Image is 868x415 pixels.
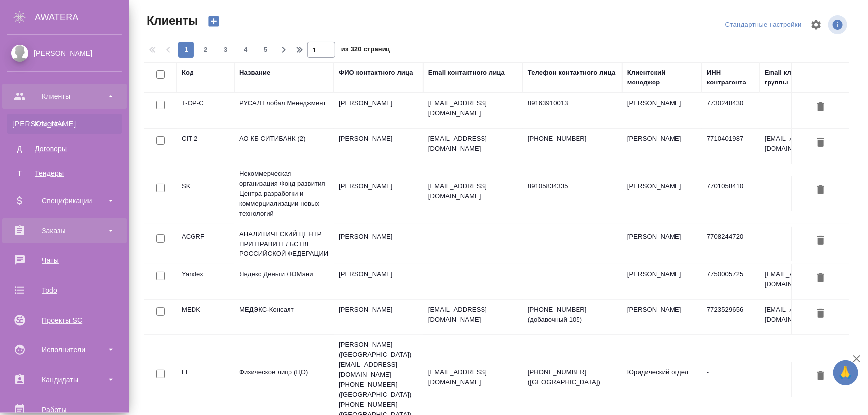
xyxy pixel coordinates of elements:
td: [PERSON_NAME] [334,93,423,128]
span: 4 [238,45,254,55]
div: ИНН контрагента [707,68,755,87]
button: Удалить [812,134,829,152]
td: [PERSON_NAME] [334,176,423,211]
td: [PERSON_NAME] [334,264,423,299]
td: АО КБ СИТИБАНК (2) [234,129,334,164]
p: [EMAIL_ADDRESS][DOMAIN_NAME] [428,367,518,387]
span: Посмотреть информацию [828,15,849,34]
td: [PERSON_NAME] [334,227,423,261]
div: Исполнители [7,342,122,357]
span: 3 [218,45,234,55]
td: CITI2 [177,129,234,164]
p: [PHONE_NUMBER] ([GEOGRAPHIC_DATA]) [528,367,617,387]
td: 7710401987 [702,129,760,164]
td: T-OP-C [177,93,234,128]
a: Проекты SC [2,308,127,332]
span: 2 [198,45,214,55]
p: 89105834335 [528,181,617,191]
td: [PERSON_NAME] [334,129,423,164]
td: РУСАЛ Глобал Менеджмент [234,93,334,128]
button: 5 [258,42,274,58]
button: 4 [238,42,254,58]
div: Телефон контактного лица [528,68,616,78]
span: 5 [258,45,274,55]
button: Создать [202,13,226,30]
p: [PHONE_NUMBER] (добавочный 105) [528,305,617,325]
button: 🙏 [833,360,858,385]
span: из 320 страниц [341,43,390,58]
span: 🙏 [837,362,854,383]
button: Удалить [812,98,829,117]
div: Код [182,68,193,78]
td: - [702,362,760,397]
a: [PERSON_NAME]Клиенты [7,114,122,134]
div: Тендеры [12,168,117,178]
a: Todo [2,278,127,303]
td: ACGRF [177,227,234,261]
div: AWATERA [35,7,129,27]
td: MEDK [177,300,234,334]
div: Email контактного лица [428,68,505,78]
td: 7723529656 [702,300,760,334]
button: Удалить [812,305,829,323]
td: 7750005725 [702,264,760,299]
a: Чаты [2,248,127,273]
td: МЕДЭКС-Консалт [234,300,334,334]
p: [EMAIL_ADDRESS][DOMAIN_NAME] [428,134,518,154]
td: 7708244720 [702,227,760,261]
button: Удалить [812,181,829,200]
div: Клиенты [7,89,122,104]
p: [EMAIL_ADDRESS][DOMAIN_NAME] [428,181,518,201]
td: [PERSON_NAME] [334,300,423,334]
a: ТТендеры [7,164,122,183]
div: split button [723,17,804,33]
td: Yandex [177,264,234,299]
p: [PHONE_NUMBER] [528,134,617,144]
a: ДДоговоры [7,139,122,159]
td: [PERSON_NAME] [622,300,702,334]
button: 3 [218,42,234,58]
td: 7730248430 [702,93,760,128]
div: Todo [7,283,122,298]
div: [PERSON_NAME] [7,48,122,59]
button: Удалить [812,269,829,288]
div: ФИО контактного лица [339,68,413,78]
td: [EMAIL_ADDRESS][DOMAIN_NAME] [760,264,849,299]
span: Настроить таблицу [804,13,828,37]
td: Юридический отдел [622,362,702,397]
td: FL [177,362,234,397]
div: Клиенты [12,119,117,129]
div: Чаты [7,253,122,268]
td: 7701058410 [702,176,760,211]
div: Заказы [7,223,122,238]
td: АНАЛИТИЧЕСКИЙ ЦЕНТР ПРИ ПРАВИТЕЛЬСТВЕ РОССИЙСКОЙ ФЕДЕРАЦИИ [234,224,334,264]
p: [EMAIL_ADDRESS][DOMAIN_NAME] [428,98,518,118]
td: SK [177,176,234,211]
td: [PERSON_NAME] [622,176,702,211]
span: Клиенты [144,13,198,29]
button: 2 [198,42,214,58]
td: [EMAIL_ADDRESS][DOMAIN_NAME] [760,129,849,164]
td: Физическое лицо (ЦО) [234,362,334,397]
td: [PERSON_NAME] [622,227,702,261]
div: Клиентский менеджер [627,68,697,87]
p: 89163910013 [528,98,617,108]
td: [EMAIL_ADDRESS][DOMAIN_NAME] [760,300,849,334]
td: Некоммерческая организация Фонд развития Центра разработки и коммерциализации новых технологий [234,164,334,224]
div: Спецификации [7,193,122,208]
div: Договоры [12,144,117,154]
div: Проекты SC [7,313,122,328]
td: [PERSON_NAME] [622,93,702,128]
td: Яндекс Деньги / ЮМани [234,264,334,299]
td: [PERSON_NAME] [622,129,702,164]
td: [PERSON_NAME] [622,264,702,299]
button: Удалить [812,232,829,250]
button: Удалить [812,367,829,386]
div: Кандидаты [7,372,122,387]
div: Email клиентской группы [765,68,844,87]
div: Название [239,68,270,78]
p: [EMAIL_ADDRESS][DOMAIN_NAME] [428,305,518,325]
